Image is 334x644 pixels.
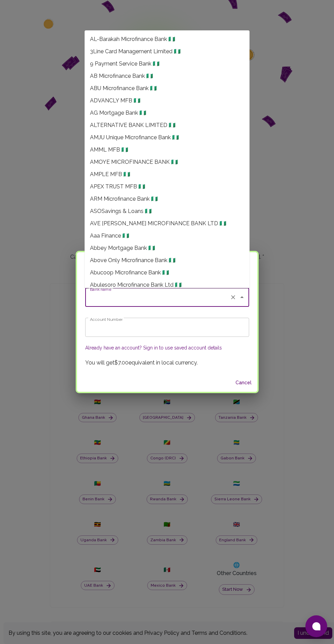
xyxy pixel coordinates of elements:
[90,133,179,142] span: AMJU Unique Microfinance Bank 🇳🇬
[90,146,128,154] span: AMML MFB 🇳🇬
[90,121,176,129] span: ALTERNATIVE BANK LIMITED 🇳🇬
[90,170,130,178] span: AMPLE MFB 🇳🇬
[237,292,247,302] button: Close
[90,219,226,228] span: AVE [PERSON_NAME] MICROFINANCE BANK LTD 🇳🇬
[90,72,153,80] span: AB Microfinance Bank 🇳🇬
[85,344,222,351] button: Already have an account? Sign in to use saved account details
[90,97,140,105] span: ADVANCLY MFB 🇳🇬
[90,35,175,43] span: AL-Barakah Microfinance Bank 🇳🇬
[90,281,182,289] span: Abulesoro Microfinance Bank Ltd 🇳🇬
[90,232,129,240] span: Aaa Finance 🇳🇬
[85,359,249,367] p: You will get $7.00 equivalent in local currency.
[305,615,327,637] button: Open chat window
[90,60,160,68] span: 9 Payment Service Bank 🇳🇬
[90,316,122,322] label: Account Number
[77,252,257,274] h2: Bank deposit
[90,286,111,292] label: Bank name
[90,244,155,252] span: Abbey Mortgage Bank 🇳🇬
[90,256,176,264] span: Above Only Microfinance Bank 🇳🇬
[90,183,145,191] span: APEX TRUST MFB 🇳🇬
[233,376,255,389] button: Cancel
[90,195,158,203] span: ARM Microfinance Bank 🇳🇬
[228,292,238,302] button: Clear
[90,109,146,117] span: AG Mortgage Bank 🇳🇬
[90,158,178,166] span: AMOYE MICROFINANCE BANK 🇳🇬
[90,269,169,277] span: Abucoop Microfinance Bank 🇳🇬
[90,84,157,92] span: ABU Microfinance Bank 🇳🇬
[90,47,181,56] span: 3Line Card Management Limited 🇳🇬
[90,207,152,215] span: ASOSavings & Loans 🇳🇬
